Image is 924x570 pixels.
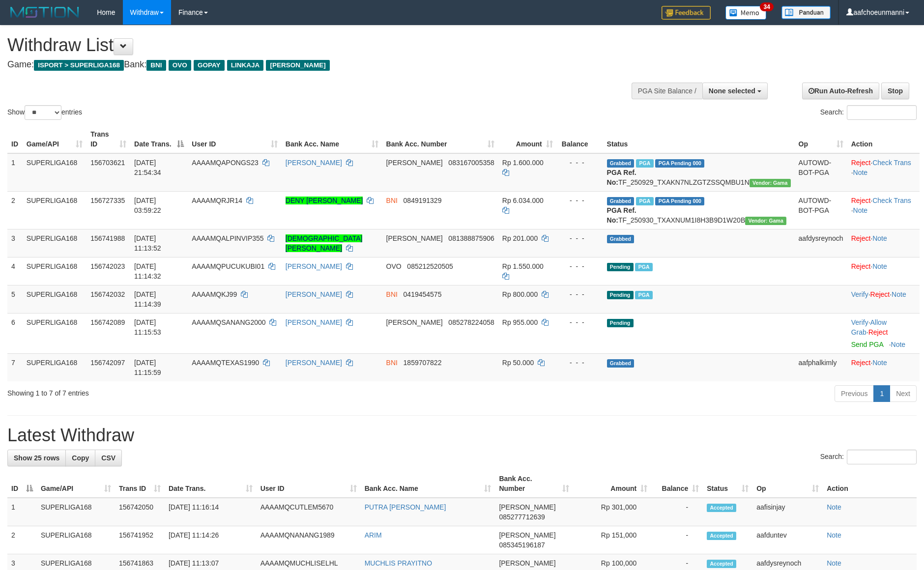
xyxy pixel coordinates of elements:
td: - [651,498,703,526]
th: Balance: activate to sort column ascending [651,470,703,498]
td: SUPERLIGA168 [37,498,115,526]
span: Marked by aafsoycanthlai [635,291,652,299]
h1: Latest Withdraw [7,426,917,445]
a: Reject [870,290,890,298]
td: SUPERLIGA168 [23,153,87,192]
a: Note [892,290,906,298]
span: Copy 0849191329 to clipboard [404,197,442,204]
td: · · [847,285,920,313]
span: Accepted [707,560,736,568]
td: SUPERLIGA168 [23,353,87,381]
a: 1 [873,385,890,402]
span: OVO [169,60,191,71]
td: TF_250929_TXAKN7NLZGTZSSQMBU1N [603,153,795,192]
td: 7 [7,353,23,381]
span: AAAAMQRJR14 [192,197,242,204]
span: Copy 1859707822 to clipboard [404,359,442,367]
td: · · [847,313,920,353]
span: AAAAMQTEXAS1990 [192,359,259,367]
a: Verify [851,318,868,326]
b: PGA Ref. No: [607,169,636,186]
a: Note [891,341,906,348]
span: [PERSON_NAME] [499,559,555,567]
td: · [847,353,920,381]
td: SUPERLIGA168 [23,285,87,313]
td: [DATE] 11:14:26 [165,526,257,554]
span: Pending [607,319,634,327]
th: Bank Acc. Name: activate to sort column ascending [282,125,382,153]
td: · · [847,191,920,229]
div: Showing 1 to 7 of 7 entries [7,384,377,398]
a: [PERSON_NAME] [286,159,342,167]
span: [DATE] 11:13:52 [134,234,161,252]
span: 156741988 [90,234,125,242]
span: [PERSON_NAME] [499,503,555,511]
a: Note [872,262,887,270]
div: PGA Site Balance / [632,83,702,99]
a: Check Trans [872,197,911,204]
span: Vendor URL: https://trx31.1velocity.biz [750,179,791,187]
span: [PERSON_NAME] [266,60,329,71]
span: Marked by aafnonsreyleab [636,197,653,205]
span: Marked by aafchhiseyha [636,159,653,168]
span: Pending [607,263,634,271]
span: [DATE] 03:59:22 [134,197,161,214]
td: SUPERLIGA168 [23,257,87,285]
a: Reject [851,359,871,367]
td: aafisinjay [752,498,823,526]
td: SUPERLIGA168 [23,313,87,353]
span: Pending [607,291,634,299]
span: AAAAMQPUCUKUBI01 [192,262,264,270]
span: Accepted [707,504,736,512]
img: Feedback.jpg [662,6,711,20]
a: Reject [851,234,871,242]
th: Amount: activate to sort column ascending [573,470,651,498]
span: None selected [709,87,755,95]
a: Note [872,234,887,242]
a: Reject [851,197,871,204]
th: Action [847,125,920,153]
span: Rp 955.000 [502,318,538,326]
th: Game/API: activate to sort column ascending [23,125,87,153]
th: Status: activate to sort column ascending [703,470,752,498]
input: Search: [847,105,917,120]
td: Rp 151,000 [573,526,651,554]
td: SUPERLIGA168 [23,191,87,229]
span: Rp 201.000 [502,234,538,242]
td: 3 [7,229,23,257]
td: aafduntev [752,526,823,554]
span: Marked by aafsoumeymey [635,263,652,271]
a: [PERSON_NAME] [286,290,342,298]
a: [DEMOGRAPHIC_DATA][PERSON_NAME] [286,234,363,252]
a: Note [853,169,868,176]
th: ID: activate to sort column descending [7,470,37,498]
span: [DATE] 11:15:59 [134,359,161,376]
td: · [847,257,920,285]
span: Copy 085278224058 to clipboard [448,318,494,326]
th: Game/API: activate to sort column ascending [37,470,115,498]
span: AAAAMQAPONGS23 [192,159,258,167]
span: AAAAMQSANANG2000 [192,318,265,326]
span: Grabbed [607,159,635,168]
span: [DATE] 11:15:53 [134,318,161,336]
h1: Withdraw List [7,35,606,55]
td: 5 [7,285,23,313]
span: [DATE] 11:14:32 [134,262,161,280]
span: BNI [146,60,166,71]
div: - - - [561,158,599,168]
a: Note [853,206,868,214]
a: [PERSON_NAME] [286,318,342,326]
h4: Game: Bank: [7,60,606,70]
a: Reject [851,159,871,167]
a: Run Auto-Refresh [802,83,879,99]
img: Button%20Memo.svg [725,6,767,20]
td: SUPERLIGA168 [37,526,115,554]
th: ID [7,125,23,153]
th: Balance [557,125,603,153]
a: Copy [65,450,95,466]
div: - - - [561,317,599,327]
td: TF_250930_TXAXNUM1I8H3B9D1W20B [603,191,795,229]
img: MOTION_logo.png [7,5,82,20]
td: AAAAMQCUTLEM5670 [257,498,361,526]
label: Show entries [7,105,82,120]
